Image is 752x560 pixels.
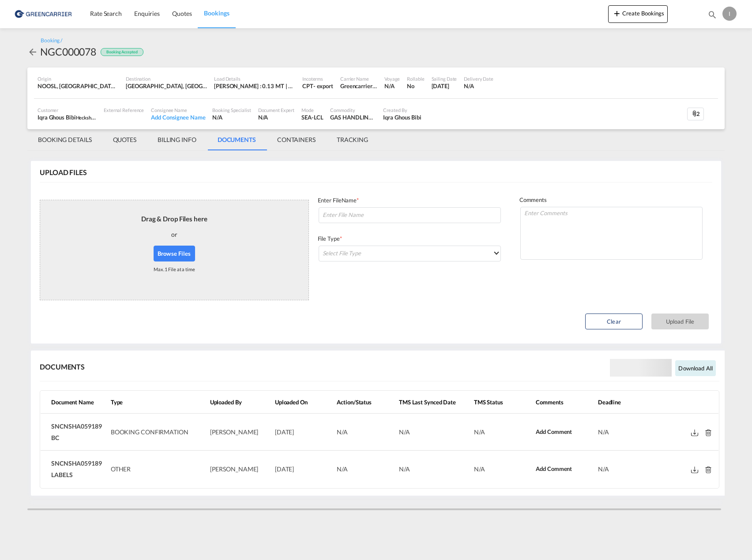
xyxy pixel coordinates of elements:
div: Booking / [41,37,62,45]
md-icon: Download [691,467,698,473]
th: Deadline [594,391,657,414]
th: Uploaded By [207,391,271,414]
md-icon: Delete [705,429,712,436]
div: Rollable [407,75,424,82]
button: Upload File [651,314,709,329]
span: N/A [598,465,609,473]
span: Enquiries [134,10,160,17]
button: icon-plus 400-fgCreate Bookings [608,5,668,23]
div: Commodity [330,107,376,113]
div: Booking Specialist [212,107,251,113]
div: No [407,82,424,90]
div: Incoterms [302,75,333,82]
td: [PERSON_NAME] [207,451,271,487]
div: Consignee Name [151,107,205,113]
div: NOOSL, Oslo, Norway, Northern Europe, Europe [38,82,119,90]
div: Iqra Ghous Bibi [383,113,421,121]
div: 28 Sep 2025 [432,82,457,90]
div: Enter FileName [318,196,502,206]
div: [PERSON_NAME] : 0.13 MT | Volumetric Wt : 1.00 CBM | Chargeable Wt : 1.00 W/M [214,82,295,90]
div: CPT [302,82,313,90]
div: Mode [301,107,323,113]
div: Document Expert [258,107,295,113]
div: N/A [464,82,493,90]
md-tab-item: QUOTES [102,129,147,150]
td: OTHER [107,451,207,487]
div: N/A [384,82,400,90]
td: [DATE] [271,414,334,451]
th: TMS Last Synced Date [395,391,470,414]
span: N/A [598,428,609,436]
div: GAS HANDLING SYSTEM [330,113,376,121]
div: Created By [383,107,421,113]
body: Editor, editor2 [9,9,202,18]
div: Drag & Drop Files here [141,214,207,224]
th: Comments [532,391,594,414]
md-tab-item: BILLING INFO [147,129,207,150]
div: N/A [474,428,529,437]
div: icon-arrow-left [27,45,40,59]
td: [PERSON_NAME] [207,414,271,451]
div: icon-magnify [707,10,717,23]
div: Add Consignee Name [151,113,205,121]
md-icon: icon-magnify [707,10,717,19]
div: N/A [337,465,392,474]
input: Enter File Name [319,207,501,223]
span: Bookings [204,9,229,17]
div: - export [313,82,333,90]
button: Download all [675,360,716,376]
span: Rate Search [90,10,122,17]
td: [DATE] [271,451,334,487]
div: Voyage [384,75,400,82]
div: DOCUMENTS [40,362,85,372]
div: CNSHA, Shanghai, SH, China, Greater China & Far East Asia, Asia Pacific [126,82,207,90]
div: N/A [337,428,392,437]
button: Clear [585,314,643,329]
span: SNCNSHA059189 BC [51,422,102,441]
md-icon: icon-arrow-left [27,47,38,57]
img: e39c37208afe11efa9cb1d7a6ea7d6f5.png [13,4,73,24]
div: Customer [38,107,97,113]
div: Iqra Ghous Bibi [38,113,97,121]
div: Delivery Date [464,75,493,82]
md-icon: icon-plus 400-fg [612,8,622,19]
th: Uploaded On [271,391,334,414]
div: External Reference [104,107,144,113]
md-tab-item: BOOKING DETAILS [27,129,102,150]
td: N/A [395,414,470,451]
span: Hecksher Linjeagenturer AS [76,114,136,121]
md-icon: Delete [705,467,712,473]
md-pagination-wrapper: Use the left and right arrow keys to navigate between tabs [27,129,379,150]
md-icon: Download [691,429,698,436]
button: Browse Files [154,246,195,261]
div: Carrier Name [340,75,377,82]
div: I [722,7,737,21]
div: NGC000078 [40,45,96,59]
div: Destination [126,75,207,82]
div: N/A [258,113,295,121]
div: SEA-LCL [301,113,323,121]
td: BOOKING CONFIRMATION [107,414,207,451]
div: N/A [212,113,251,121]
div: File Type [318,235,502,245]
div: UPLOAD FILES [40,168,87,177]
span: Quotes [172,10,192,17]
div: Origin [38,75,119,82]
div: or [171,224,177,246]
div: Max. 1 File at a time [154,261,195,277]
td: N/A [395,451,470,487]
div: Sailing Date [432,75,457,82]
div: Greencarrier Consolidator [340,82,377,90]
th: Type [107,391,207,414]
md-tab-item: DOCUMENTS [207,129,267,150]
th: Document Name [41,391,107,414]
div: Load Details [214,75,295,82]
div: Comments [519,196,703,206]
md-icon: icon-attachment [691,110,698,117]
span: Add Comment [536,465,572,472]
md-tab-item: TRACKING [326,129,379,150]
div: 2 [687,108,704,121]
md-select: Select File Type [319,246,501,261]
th: TMS Status [470,391,533,414]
